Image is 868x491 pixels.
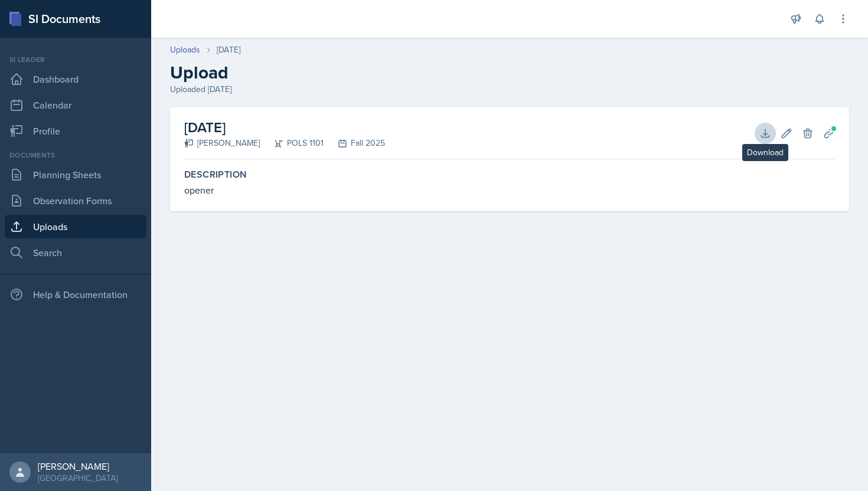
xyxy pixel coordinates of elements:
h2: Upload [170,62,849,83]
a: Calendar [5,93,146,117]
div: Fall 2025 [324,137,385,149]
div: [PERSON_NAME] [184,137,260,149]
label: Description [184,169,835,181]
a: Uploads [170,44,200,56]
h2: [DATE] [184,117,385,138]
div: Si leader [5,54,146,65]
div: [DATE] [217,44,240,56]
div: POLS 1101 [260,137,324,149]
div: [PERSON_NAME] [38,460,118,472]
a: Profile [5,119,146,143]
a: Observation Forms [5,189,146,212]
a: Uploads [5,215,146,238]
button: Download [755,123,776,144]
a: Planning Sheets [5,163,146,186]
div: opener [184,183,835,197]
div: Help & Documentation [5,283,146,306]
a: Dashboard [5,67,146,91]
div: Documents [5,150,146,161]
a: Search [5,241,146,264]
div: [GEOGRAPHIC_DATA] [38,472,118,484]
div: Uploaded [DATE] [170,83,849,96]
